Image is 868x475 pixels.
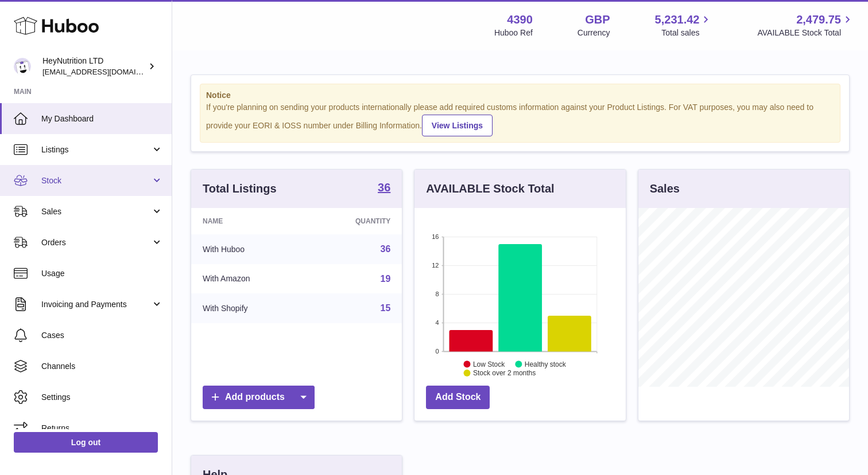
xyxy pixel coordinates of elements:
[436,291,439,297] text: 8
[41,299,151,310] span: Invoicing and Payments
[41,144,151,155] span: Listings
[432,262,439,269] text: 12
[41,268,163,279] span: Usage
[41,361,163,372] span: Channels
[191,264,307,294] td: With Amazon
[426,181,554,197] h3: AVAILABLE Stock Total
[422,115,493,136] a: View Listings
[41,423,163,434] span: Returns
[426,386,490,409] a: Add Stock
[578,28,610,38] div: Currency
[585,12,610,28] strong: GBP
[42,67,169,76] span: [EMAIL_ADDRESS][DOMAIN_NAME]
[191,234,307,264] td: With Huboo
[42,56,146,77] div: HeyNutrition LTD
[378,182,390,193] strong: 36
[655,12,700,28] span: 5,231.42
[203,386,315,409] a: Add products
[41,206,151,217] span: Sales
[650,181,680,197] h3: Sales
[378,182,390,195] a: 36
[381,244,391,254] a: 36
[14,432,158,453] a: Log out
[41,237,151,248] span: Orders
[655,12,713,38] a: 5,231.42 Total sales
[14,58,31,75] img: info@heynutrition.com
[757,12,854,38] a: 2,479.75 AVAILABLE Stock Total
[494,28,533,38] div: Huboo Ref
[191,293,307,323] td: With Shopify
[41,330,163,341] span: Cases
[473,360,505,368] text: Low Stock
[432,233,439,240] text: 16
[203,181,277,197] h3: Total Listings
[757,28,854,38] span: AVAILABLE Stock Total
[307,208,402,234] th: Quantity
[381,274,391,284] a: 19
[41,113,163,124] span: My Dashboard
[525,360,567,368] text: Healthy stock
[381,303,391,313] a: 15
[41,392,163,403] span: Settings
[436,348,439,355] text: 0
[436,319,439,326] text: 4
[206,102,834,136] div: If you're planning on sending your products internationally please add required customs informati...
[206,90,834,101] strong: Notice
[473,369,536,377] text: Stock over 2 months
[796,12,841,28] span: 2,479.75
[41,175,151,186] span: Stock
[507,12,533,28] strong: 4390
[191,208,307,234] th: Name
[661,28,712,38] span: Total sales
